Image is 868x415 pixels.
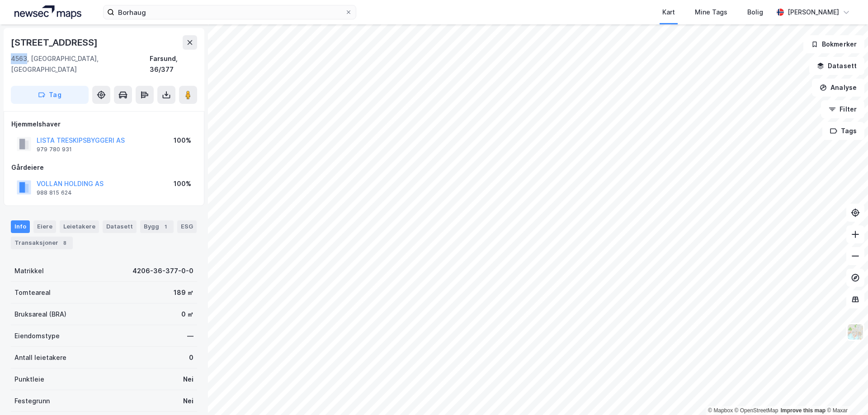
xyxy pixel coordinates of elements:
div: Tomteareal [14,287,51,298]
div: Matrikkel [14,266,44,276]
div: 0 ㎡ [181,309,193,320]
button: Datasett [809,57,864,75]
input: Søk på adresse, matrikkel, gårdeiere, leietakere eller personer [114,5,345,19]
div: [STREET_ADDRESS] [11,35,99,50]
button: Tags [822,122,864,140]
button: Tag [11,86,89,104]
div: 4206-36-377-0-0 [132,266,193,276]
div: 8 [60,238,69,247]
div: ESG [177,220,197,233]
div: Punktleie [14,374,44,385]
div: Eiere [33,220,56,233]
div: Transaksjoner [11,237,73,249]
div: 100% [174,178,191,189]
div: 0 [189,352,193,363]
a: Improve this map [781,407,826,414]
div: — [187,331,193,341]
div: Nei [183,396,193,406]
div: Kart [662,7,675,18]
div: Bygg [140,220,174,233]
img: Z [847,323,864,340]
div: Leietakere [60,220,99,233]
div: Bolig [747,7,763,18]
div: Farsund, 36/377 [150,53,197,75]
button: Bokmerker [803,35,864,53]
div: Antall leietakere [14,352,66,363]
img: logo.a4113a55bc3d86da70a041830d287a7e.svg [14,5,81,19]
a: OpenStreetMap [735,407,778,414]
div: Nei [183,374,193,385]
button: Filter [821,100,864,118]
div: Info [11,220,30,233]
div: [PERSON_NAME] [788,7,839,18]
div: 988 815 624 [37,189,72,196]
div: 4563, [GEOGRAPHIC_DATA], [GEOGRAPHIC_DATA] [11,53,150,75]
div: Gårdeiere [11,162,197,173]
div: 1 [161,222,170,231]
div: Mine Tags [695,7,727,18]
div: Bruksareal (BRA) [14,309,66,320]
div: Datasett [103,220,137,233]
div: Festegrunn [14,396,50,406]
div: 979 780 931 [37,146,72,153]
button: Analyse [812,79,864,97]
div: Eiendomstype [14,331,60,341]
div: Hjemmelshaver [11,119,197,130]
div: 189 ㎡ [174,287,193,298]
a: Mapbox [708,407,733,414]
iframe: Chat Widget [823,372,868,415]
div: 100% [174,135,191,146]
